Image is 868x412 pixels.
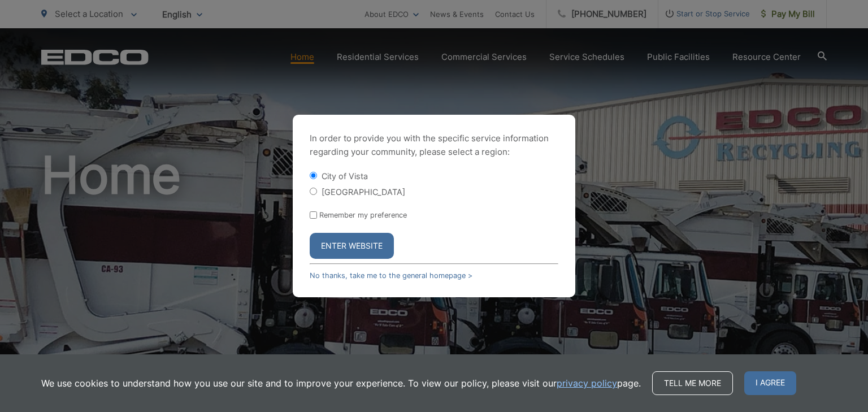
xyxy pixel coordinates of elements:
a: No thanks, take me to the general homepage > [310,271,472,280]
button: Enter Website [310,233,394,259]
label: Remember my preference [319,211,407,219]
label: City of Vista [322,171,368,181]
a: privacy policy [557,376,617,390]
label: [GEOGRAPHIC_DATA] [322,187,405,197]
span: I agree [744,371,796,395]
p: In order to provide you with the specific service information regarding your community, please se... [310,132,558,159]
p: We use cookies to understand how you use our site and to improve your experience. To view our pol... [41,376,641,390]
a: Tell me more [652,371,733,395]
